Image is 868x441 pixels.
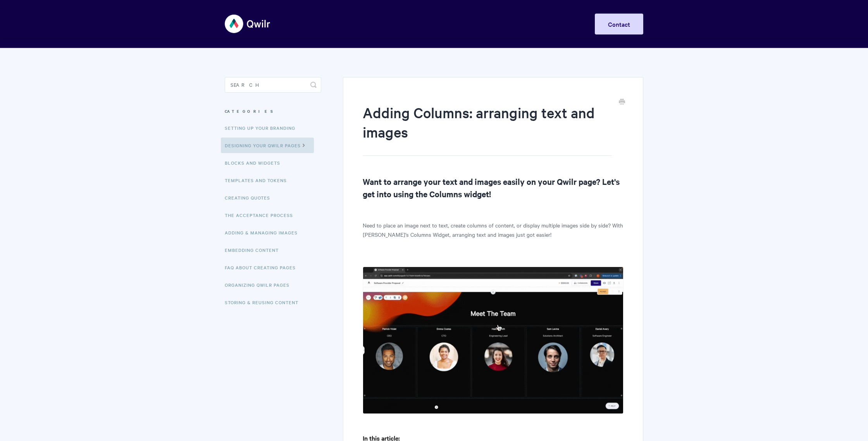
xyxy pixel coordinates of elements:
[225,295,304,310] a: Storing & Reusing Content
[225,172,293,188] a: Templates and Tokens
[225,190,276,205] a: Creating Quotes
[225,9,271,38] img: Qwilr Help Center
[225,225,303,240] a: Adding & Managing Images
[225,260,301,275] a: FAQ About Creating Pages
[595,14,643,34] a: Contact
[225,207,299,223] a: The Acceptance Process
[619,98,625,107] a: Print this Article
[363,103,612,156] h1: Adding Columns: arranging text and images
[225,120,301,136] a: Setting up your Branding
[221,138,314,153] a: Designing Your Qwilr Pages
[225,155,286,171] a: Blocks and Widgets
[363,267,623,414] img: file-4zjY8xdUfz.gif
[363,220,623,239] p: Need to place an image next to text, create columns of content, or display multiple images side b...
[363,175,623,200] h2: Want to arrange your text and images easily on your Qwilr page? Let's get into using the Columns ...
[225,277,295,293] a: Organizing Qwilr Pages
[225,242,284,258] a: Embedding Content
[225,77,321,93] input: Search
[225,104,321,118] h3: Categories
